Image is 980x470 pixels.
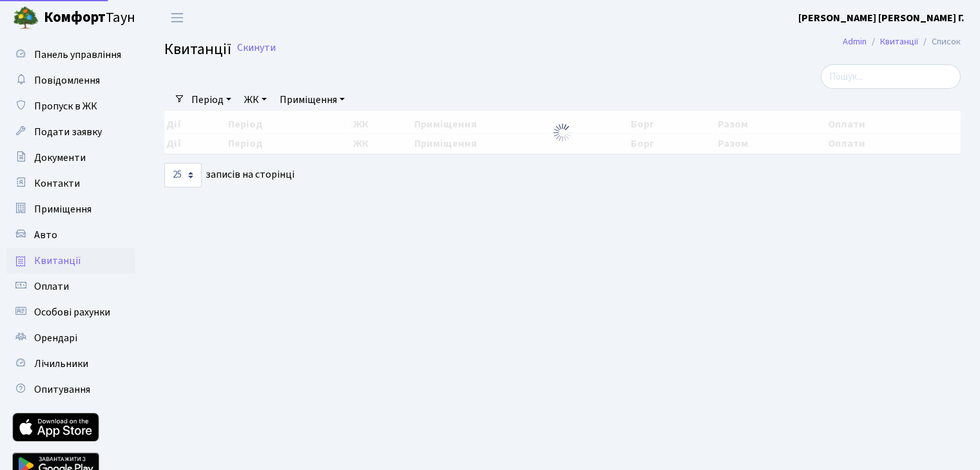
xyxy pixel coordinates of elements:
span: Оплати [34,279,69,294]
img: logo.png [13,5,39,31]
a: [PERSON_NAME] [PERSON_NAME] Г. [798,10,965,26]
nav: breadcrumb [823,28,980,55]
a: Скинути [237,42,276,54]
span: Пропуск в ЖК [34,99,97,113]
a: Квитанції [6,248,135,274]
a: Панель управління [6,42,135,68]
li: Список [918,35,961,49]
a: Орендарі [6,325,135,351]
b: [PERSON_NAME] [PERSON_NAME] Г. [798,11,965,25]
a: Квитанції [880,35,918,48]
span: Таун [44,7,135,29]
b: Комфорт [44,7,106,28]
a: Авто [6,222,135,248]
span: Приміщення [34,202,91,216]
span: Опитування [34,382,90,397]
a: Приміщення [6,196,135,222]
span: Повідомлення [34,73,100,88]
span: Документи [34,151,86,165]
a: Особові рахунки [6,299,135,325]
span: Лічильники [34,357,88,371]
span: Квитанції [164,38,231,61]
label: записів на сторінці [164,163,294,187]
a: Пропуск в ЖК [6,93,135,119]
button: Переключити навігацію [161,7,193,28]
span: Панель управління [34,48,121,62]
span: Контакти [34,176,80,191]
a: Документи [6,145,135,171]
span: Подати заявку [34,125,102,139]
span: Особові рахунки [34,305,110,319]
a: Період [186,89,236,111]
img: Обробка... [552,122,573,143]
a: Подати заявку [6,119,135,145]
span: Авто [34,228,57,242]
a: Повідомлення [6,68,135,93]
a: Оплати [6,274,135,299]
input: Пошук... [821,64,961,89]
select: записів на сторінці [164,163,202,187]
span: Орендарі [34,331,77,345]
a: Лічильники [6,351,135,377]
a: Admin [843,35,867,48]
a: Опитування [6,377,135,402]
span: Квитанції [34,254,81,268]
a: Приміщення [274,89,350,111]
a: ЖК [239,89,272,111]
a: Контакти [6,171,135,196]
